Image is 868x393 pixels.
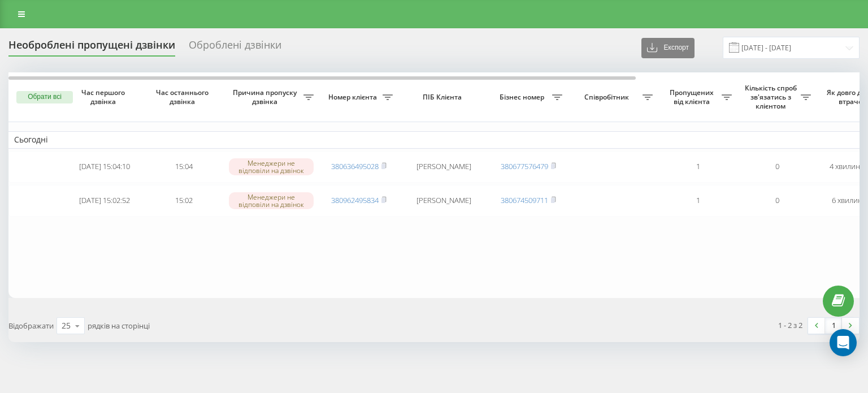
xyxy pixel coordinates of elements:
[574,93,643,102] span: Співробітник
[65,151,144,183] td: [DATE] 15:04:10
[331,161,379,171] a: 380636495028
[658,151,737,183] td: 1
[331,195,379,205] a: 380962495834
[62,320,71,331] div: 25
[16,91,73,103] button: Обрати всі
[825,318,842,334] a: 1
[830,329,857,356] div: Open Intercom Messenger
[325,93,383,102] span: Номер клієнта
[8,321,54,331] span: Відображати
[398,151,489,183] td: [PERSON_NAME]
[501,161,548,171] a: 380677576479
[658,185,737,217] td: 1
[144,185,223,217] td: 15:02
[144,151,223,183] td: 15:04
[229,192,314,209] div: Менеджери не відповіли на дзвінок
[398,185,489,217] td: [PERSON_NAME]
[501,195,548,205] a: 380674509711
[229,158,314,175] div: Менеджери не відповіли на дзвінок
[743,84,801,110] span: Кількість спроб зв'язатись з клієнтом
[778,319,802,331] div: 1 - 2 з 2
[74,88,135,106] span: Час першого дзвінка
[65,185,144,217] td: [DATE] 15:02:52
[153,88,214,106] span: Час останнього дзвінка
[229,88,303,106] span: Причина пропуску дзвінка
[189,39,281,57] div: Оброблені дзвінки
[494,93,552,102] span: Бізнес номер
[737,185,817,217] td: 0
[664,88,722,106] span: Пропущених від клієнта
[408,93,479,102] span: ПІБ Клієнта
[737,151,817,183] td: 0
[88,321,150,331] span: рядків на сторінці
[641,38,695,58] button: Експорт
[8,39,175,57] div: Необроблені пропущені дзвінки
